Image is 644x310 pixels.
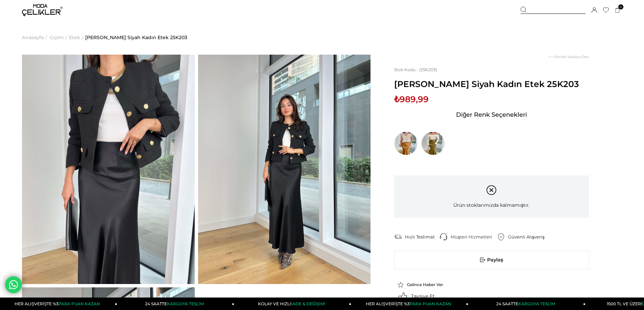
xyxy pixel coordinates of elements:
span: Gelince Haber Ver [407,282,443,287]
a: 0 [615,8,620,13]
a: [PERSON_NAME] Siyah Kadın Etek 25K203 [85,20,187,55]
span: KARGOYA TESLİM [518,301,555,306]
img: shipping.png [394,233,402,241]
span: Diğer Renk Seçenekleri [456,109,527,120]
div: Güvenli Alışveriş [508,234,550,240]
span: 0 [618,4,623,9]
div: Hızlı Teslimat [405,234,440,240]
img: security.png [497,233,505,241]
span: PARA PUAN KAZAN [58,301,100,306]
a: < < Önceki Sayfaya Dön [548,55,589,59]
span: Tavsiye Et [411,293,435,299]
li: > [22,20,49,55]
img: Saten Milovan Haki Kadın Etek 25K203 [421,132,445,155]
a: Etek [69,20,80,55]
li: > [69,20,85,55]
img: Saten Milovan Tarçın Kadın Etek 25K203 [394,132,418,155]
li: > [50,20,69,55]
span: Stok Kodu [394,67,419,72]
span: (25K203) [394,67,437,72]
div: Ürün stoklarımızda kalmamıştır. [394,175,589,218]
a: 24 SAATTEKARGOYA TESLİM [117,298,234,310]
img: Milovan etek 25K203 [22,55,195,284]
a: KOLAY VE HIZLIİADE & DEĞİŞİM! [234,298,351,310]
a: Gelince Haber Ver [398,282,456,288]
span: [PERSON_NAME] Siyah Kadın Etek 25K203 [394,79,589,89]
a: Anasayfa [22,20,44,55]
img: logo [22,4,63,16]
img: Milovan etek 25K203 [198,55,371,284]
span: İADE & DEĞİŞİM! [291,301,325,306]
a: HER ALIŞVERİŞTE %3PARA PUAN KAZAN [351,298,468,310]
span: Paylaş [395,251,589,269]
span: ₺989,99 [394,94,429,104]
span: KARGOYA TESLİM [167,301,204,306]
span: PARA PUAN KAZAN [410,301,451,306]
img: call-center.png [440,233,447,241]
div: Müşteri Hizmetleri [451,234,497,240]
a: 24 SAATTEKARGOYA TESLİM [469,298,586,310]
a: Giyim [50,20,64,55]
